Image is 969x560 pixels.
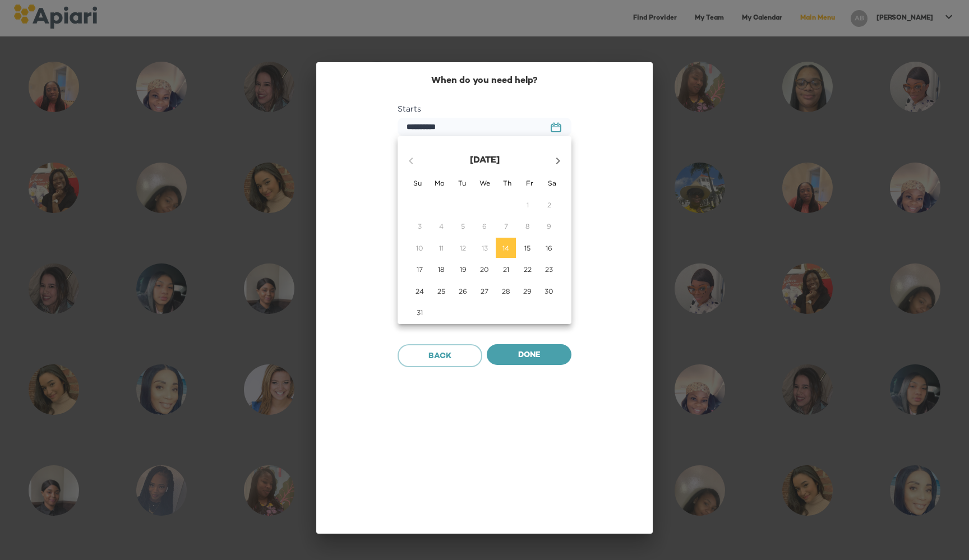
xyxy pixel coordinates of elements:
[496,281,516,301] button: 28
[545,265,553,274] p: 23
[519,178,539,189] span: Fr
[496,238,516,258] button: 14
[503,265,509,274] p: 21
[539,260,559,280] button: 23
[431,260,451,280] button: 18
[546,243,552,253] p: 16
[410,303,430,323] button: 31
[474,260,495,280] button: 20
[424,154,545,168] p: [DATE]
[496,260,516,280] button: 21
[417,308,423,317] p: 31
[524,243,530,253] p: 15
[410,260,430,280] button: 17
[453,281,473,301] button: 26
[481,286,488,296] p: 27
[502,243,509,253] p: 14
[474,178,495,189] span: We
[407,178,427,189] span: Su
[545,286,553,296] p: 30
[437,286,445,296] p: 25
[474,281,495,301] button: 27
[539,238,559,258] button: 16
[460,265,467,274] p: 19
[416,286,424,296] p: 24
[518,281,538,301] button: 29
[453,260,473,280] button: 19
[497,178,517,189] span: Th
[542,178,562,189] span: Sa
[502,286,510,296] p: 28
[459,286,467,296] p: 26
[524,265,532,274] p: 22
[480,265,489,274] p: 20
[518,238,538,258] button: 15
[518,260,538,280] button: 22
[539,281,559,301] button: 30
[438,265,445,274] p: 18
[417,265,423,274] p: 17
[523,286,532,296] p: 29
[410,281,430,301] button: 24
[431,281,451,301] button: 25
[430,178,450,189] span: Mo
[452,178,472,189] span: Tu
